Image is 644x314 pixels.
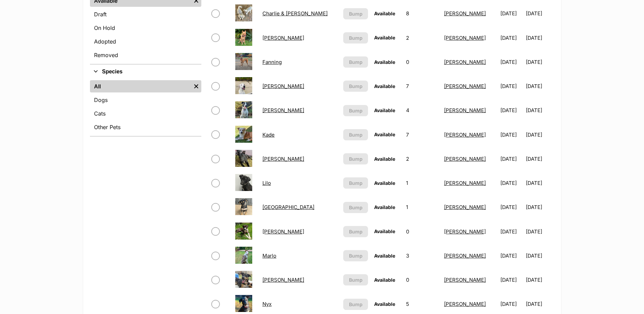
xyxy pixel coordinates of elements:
[498,171,525,195] td: [DATE]
[235,150,252,167] img: Kellie
[526,195,553,219] td: [DATE]
[374,180,395,186] span: Available
[262,228,304,235] a: [PERSON_NAME]
[343,299,368,310] button: Bump
[498,50,525,74] td: [DATE]
[349,179,363,187] span: Bump
[349,83,363,90] span: Bump
[90,94,201,106] a: Dogs
[498,195,525,219] td: [DATE]
[90,80,191,92] a: All
[498,74,525,98] td: [DATE]
[526,99,553,122] td: [DATE]
[90,107,201,120] a: Cats
[444,204,486,210] a: [PERSON_NAME]
[374,156,395,162] span: Available
[349,107,363,114] span: Bump
[349,252,363,259] span: Bump
[374,107,395,113] span: Available
[349,34,363,41] span: Bump
[262,83,304,89] a: [PERSON_NAME]
[374,59,395,65] span: Available
[526,244,553,267] td: [DATE]
[262,156,304,162] a: [PERSON_NAME]
[262,59,282,65] a: Fanning
[526,268,553,292] td: [DATE]
[262,35,304,41] a: [PERSON_NAME]
[403,171,441,195] td: 1
[444,252,486,259] a: [PERSON_NAME]
[349,228,363,235] span: Bump
[526,50,553,74] td: [DATE]
[374,253,395,259] span: Available
[444,59,486,65] a: [PERSON_NAME]
[90,67,201,76] button: Species
[403,123,441,146] td: 7
[374,228,395,234] span: Available
[498,220,525,243] td: [DATE]
[498,99,525,122] td: [DATE]
[191,80,201,92] a: Remove filter
[90,35,201,48] a: Adopted
[444,107,486,114] a: [PERSON_NAME]
[526,74,553,98] td: [DATE]
[343,32,368,43] button: Bump
[374,35,395,40] span: Available
[526,220,553,243] td: [DATE]
[403,26,441,50] td: 2
[343,8,368,19] button: Bump
[403,50,441,74] td: 0
[374,204,395,210] span: Available
[343,129,368,140] button: Bump
[349,204,363,211] span: Bump
[90,8,201,20] a: Draft
[343,226,368,237] button: Bump
[262,180,271,186] a: Lilo
[343,56,368,68] button: Bump
[343,81,368,92] button: Bump
[374,277,395,283] span: Available
[526,26,553,50] td: [DATE]
[343,177,368,189] button: Bump
[498,123,525,146] td: [DATE]
[526,123,553,146] td: [DATE]
[90,22,201,34] a: On Hold
[343,153,368,164] button: Bump
[349,301,363,308] span: Bump
[526,2,553,25] td: [DATE]
[374,11,395,16] span: Available
[343,250,368,261] button: Bump
[444,301,486,307] a: [PERSON_NAME]
[262,204,314,210] a: [GEOGRAPHIC_DATA]
[90,49,201,61] a: Removed
[262,10,328,17] a: Charlie & [PERSON_NAME]
[349,155,363,162] span: Bump
[374,132,395,137] span: Available
[444,180,486,186] a: [PERSON_NAME]
[444,10,486,17] a: [PERSON_NAME]
[403,220,441,243] td: 0
[444,35,486,41] a: [PERSON_NAME]
[498,268,525,292] td: [DATE]
[444,83,486,89] a: [PERSON_NAME]
[262,277,304,283] a: [PERSON_NAME]
[403,74,441,98] td: 7
[262,107,304,114] a: [PERSON_NAME]
[403,99,441,122] td: 4
[444,277,486,283] a: [PERSON_NAME]
[498,244,525,267] td: [DATE]
[498,147,525,171] td: [DATE]
[444,132,486,138] a: [PERSON_NAME]
[262,132,275,138] a: Kade
[349,58,363,66] span: Bump
[498,26,525,50] td: [DATE]
[444,156,486,162] a: [PERSON_NAME]
[349,10,363,17] span: Bump
[403,195,441,219] td: 1
[526,147,553,171] td: [DATE]
[262,252,276,259] a: Marlo
[349,131,363,138] span: Bump
[526,171,553,195] td: [DATE]
[90,121,201,133] a: Other Pets
[498,2,525,25] td: [DATE]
